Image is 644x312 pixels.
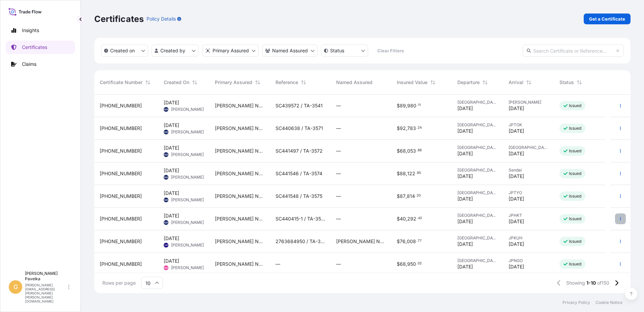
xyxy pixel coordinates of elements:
span: G [13,284,18,290]
span: Departure [457,79,480,86]
span: [DATE] [164,122,179,129]
span: . [416,127,417,129]
p: Created by [160,47,185,54]
span: — [276,261,280,267]
p: Status [330,47,344,54]
span: [GEOGRAPHIC_DATA] [457,122,498,128]
span: GP [164,242,168,249]
p: Named Assured [272,47,308,54]
button: createdOn Filter options [101,45,148,57]
span: [DATE] [164,145,179,151]
span: [DATE] [457,173,473,180]
span: Primary Assured [215,79,252,86]
span: . [416,262,417,265]
span: , [406,216,407,221]
span: [DATE] [509,218,524,225]
span: [PERSON_NAME] Nutrition, LLC [215,148,265,154]
span: Reference [276,79,298,86]
a: Cookie Notice [595,300,622,305]
span: [DATE] [164,190,179,197]
span: [DATE] [457,128,473,134]
span: MA [164,264,168,271]
span: [PHONE_NUMBER] [100,261,142,267]
button: distributor Filter options [202,45,259,57]
span: [PERSON_NAME] [171,265,204,270]
span: 11 [418,104,421,106]
input: Search Certificate or Reference... [523,45,624,57]
span: 92 [400,126,406,131]
span: $ [397,126,400,131]
span: . [417,104,418,106]
span: 053 [407,149,416,153]
span: SC440638 / TA-3571 [276,125,323,132]
span: $ [397,149,400,153]
button: Sort [254,78,262,86]
button: createdBy Filter options [152,45,199,57]
span: 88 [418,149,422,152]
button: Sort [429,78,437,86]
span: 76 [400,239,406,244]
span: [PERSON_NAME] Nutrition, LLC [215,193,265,200]
span: $ [397,216,400,221]
span: [PERSON_NAME] Nutrition, LLC [215,170,265,177]
span: 77 [418,240,422,242]
span: 980 [407,103,416,108]
button: certificateStatus Filter options [321,45,368,57]
span: [DATE] [509,128,524,134]
p: Claims [22,61,36,68]
span: Insured Value [397,79,427,86]
span: of 150 [597,280,609,286]
span: [PHONE_NUMBER] [100,170,142,177]
span: . [416,172,417,174]
button: Clear Filters [372,45,409,56]
span: [PERSON_NAME] Nutrition, LLC [215,238,265,245]
span: . [417,217,418,219]
span: MA [164,129,168,135]
button: Sort [299,78,308,86]
span: [PERSON_NAME] Nutrition, LLC [215,125,265,132]
p: Clear Filters [377,47,404,54]
span: [GEOGRAPHIC_DATA] [457,190,498,196]
p: Issued [569,261,581,267]
span: [PERSON_NAME] [509,100,549,105]
span: [GEOGRAPHIC_DATA] [457,145,498,150]
span: 87 [400,194,406,199]
span: 68 [400,149,406,153]
span: [DATE] [509,263,524,270]
span: 89 [400,103,406,108]
span: — [336,261,341,267]
p: Issued [569,171,581,176]
span: [DATE] [457,105,473,112]
p: [PERSON_NAME] Pavelka [25,271,67,282]
span: [DATE] [457,150,473,157]
span: MA [164,197,168,203]
span: MA [164,219,168,226]
span: [GEOGRAPHIC_DATA] [457,100,498,105]
span: — [336,170,341,177]
p: Insights [22,27,39,34]
span: $ [397,194,400,199]
span: 122 [407,171,415,176]
span: SC441546 / TA-3574 [276,170,322,177]
span: 40 [400,216,406,221]
span: 24 [418,127,422,129]
p: Certificates [22,44,47,51]
p: Issued [569,193,581,199]
span: [PERSON_NAME] Nutrition, LLC [336,238,386,245]
span: [PERSON_NAME] [171,175,204,180]
span: [PERSON_NAME] [171,107,204,112]
button: cargoOwner Filter options [262,45,318,57]
span: — [336,148,341,154]
span: [DATE] [164,235,179,242]
span: [GEOGRAPHIC_DATA] [457,213,498,218]
span: [PERSON_NAME] [171,129,204,135]
a: Certificates [6,41,75,54]
span: — [336,102,341,109]
span: [GEOGRAPHIC_DATA] [509,145,549,150]
span: Certificate Number [100,79,142,86]
p: Primary Assured [213,47,249,54]
p: Privacy Policy [562,300,590,305]
button: Sort [575,78,583,86]
span: [DATE] [509,105,524,112]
